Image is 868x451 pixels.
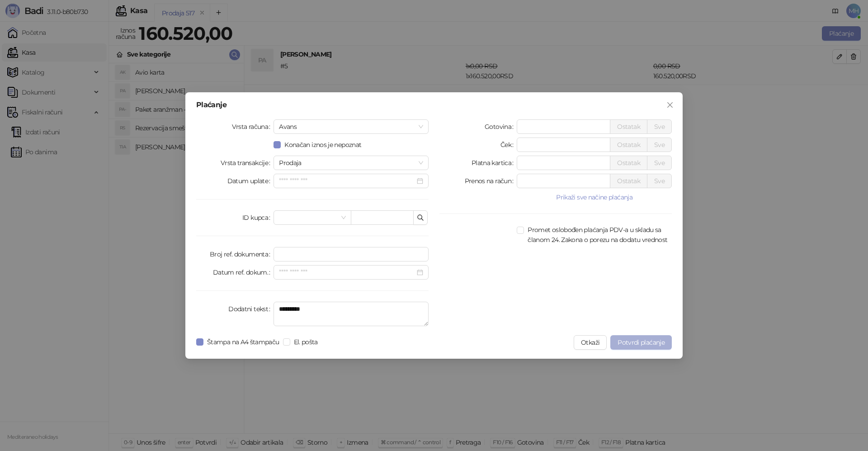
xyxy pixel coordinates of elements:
label: Broj ref. dokumenta [210,247,274,261]
button: Close [663,98,677,112]
label: ID kupca [242,210,274,225]
label: Platna kartica [472,156,517,170]
button: Sve [647,119,672,134]
label: Vrsta transakcije [221,156,274,170]
span: Štampa na A4 štampaču [203,337,283,347]
button: Potvrdi plaćanje [610,335,672,350]
label: Vrsta računa [232,119,274,134]
input: Datum uplate [279,176,415,186]
span: Konačan iznos je nepoznat [281,140,365,150]
button: Otkaži [574,335,607,350]
input: Datum ref. dokum. [279,267,415,277]
span: El. pošta [290,337,321,347]
button: Ostatak [610,119,647,134]
button: Ostatak [610,174,647,188]
label: Dodatni tekst [228,302,274,316]
label: Prenos na račun [465,174,517,188]
button: Sve [647,156,672,170]
label: Gotovina [485,119,517,134]
button: Sve [647,138,672,152]
button: Ostatak [610,156,647,170]
button: Prikaži sve načine plaćanja [517,192,672,203]
textarea: Dodatni tekst [274,302,429,326]
span: Prodaja [279,156,423,170]
label: Datum uplate [227,174,274,188]
input: Broj ref. dokumenta [274,247,429,261]
span: Zatvori [663,101,677,109]
span: Potvrdi plaćanje [618,338,665,347]
span: Promet oslobođen plaćanja PDV-a u skladu sa članom 24. Zakona o porezu na dodatu vrednost [524,225,672,245]
span: Avans [279,120,423,133]
button: Sve [647,174,672,188]
span: close [666,101,674,109]
div: Plaćanje [196,101,672,109]
label: Datum ref. dokum. [213,265,274,280]
button: Ostatak [610,138,647,152]
label: Ček [500,138,517,152]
